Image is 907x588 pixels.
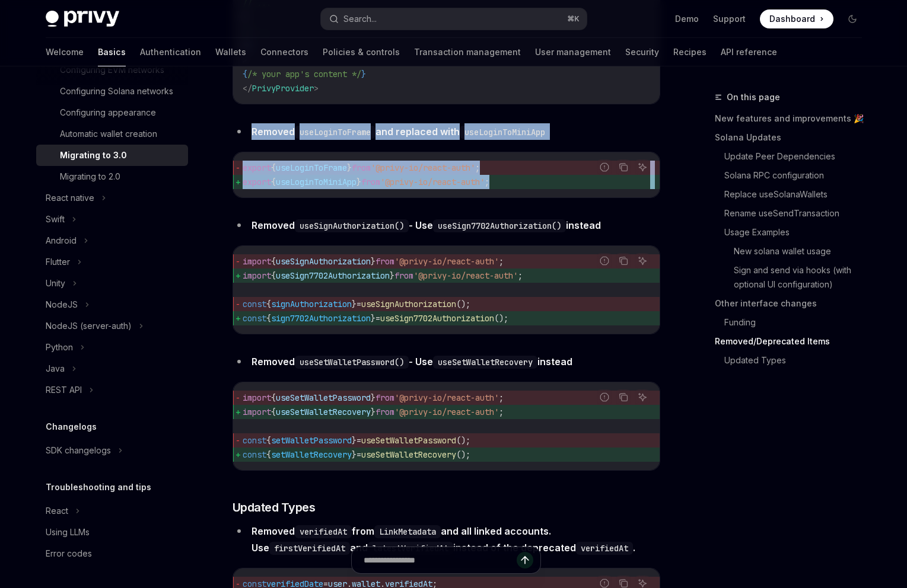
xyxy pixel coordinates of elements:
a: Migrating to 2.0 [36,166,188,187]
span: (); [456,435,470,446]
span: Updated Types [233,499,316,516]
div: Java [46,362,65,376]
a: Update Peer Dependencies [724,147,871,166]
span: = [357,435,361,446]
span: useSign7702Authorization [380,313,494,324]
a: Usage Examples [724,223,871,242]
div: Python [46,340,73,354]
span: { [271,177,276,187]
code: latestVerifiedAt [368,542,453,555]
span: > [314,83,319,94]
div: Using LLMs [46,525,90,539]
button: Send message [517,552,533,568]
div: Automatic wallet creation [60,127,157,141]
span: from [352,162,371,173]
span: (); [456,449,470,460]
span: '@privy-io/react-auth' [371,162,475,173]
span: } [347,162,352,173]
span: useLoginToFrame [276,162,347,173]
a: Demo [675,13,699,25]
span: setWalletPassword [271,435,352,446]
a: Wallets [215,38,246,66]
span: useSignAuthorization [361,299,456,309]
div: Configuring Solana networks [60,84,173,98]
span: import [243,392,271,403]
button: Ask AI [635,253,650,269]
span: { [271,270,276,281]
code: useSign7702Authorization() [433,219,566,232]
a: Dashboard [760,9,833,28]
a: Migrating to 3.0 [36,145,188,166]
code: useSignAuthorization() [295,219,409,232]
span: '@privy-io/react-auth' [380,177,485,187]
span: } [361,69,366,79]
a: Sign and send via hooks (with optional UI configuration) [734,261,871,294]
span: (); [456,299,470,309]
button: Copy the contents from the code block [616,389,631,405]
span: sign7702Authorization [271,313,371,324]
span: } [352,435,357,446]
span: export [243,162,271,173]
a: Welcome [46,38,84,66]
span: = [357,449,361,460]
span: useSetWalletRecovery [276,407,371,417]
a: Configuring Solana networks [36,81,188,102]
div: NodeJS (server-auth) [46,319,132,333]
span: { [266,313,271,324]
span: ⌘ K [567,14,580,24]
span: useSetWalletPassword [361,435,456,446]
a: Other interface changes [715,294,871,313]
span: ; [499,256,504,267]
button: Toggle dark mode [843,9,862,28]
strong: Removed and replaced with [252,126,550,138]
span: } [371,407,375,417]
div: Android [46,234,77,248]
img: dark logo [46,11,119,27]
span: import [243,407,271,417]
div: Migrating to 2.0 [60,170,120,184]
div: NodeJS [46,298,78,312]
span: } [371,392,375,403]
span: import [243,270,271,281]
a: Connectors [260,38,308,66]
span: } [352,299,357,309]
a: New features and improvements 🎉 [715,109,871,128]
span: const [243,435,266,446]
div: React [46,504,68,518]
button: Search...⌘K [321,8,587,30]
span: '@privy-io/react-auth' [394,407,499,417]
strong: Removed from and all linked accounts. Use and instead of the deprecated . [252,525,635,554]
code: LinkMetadata [374,525,441,538]
span: ; [485,177,489,187]
span: from [375,407,394,417]
span: } [371,313,375,324]
span: const [243,313,266,324]
button: Report incorrect code [597,253,612,269]
span: import [243,256,271,267]
div: SDK changelogs [46,443,111,458]
span: { [266,449,271,460]
span: { [271,162,276,173]
strong: Removed - Use instead [252,219,601,231]
div: Swift [46,212,65,226]
code: useSetWalletRecovery [433,356,537,369]
a: Error codes [36,543,188,564]
span: On this page [727,90,780,104]
span: { [271,407,276,417]
a: Solana Updates [715,128,871,147]
a: Using LLMs [36,522,188,543]
strong: Removed - Use instead [252,356,572,367]
div: React native [46,191,94,205]
code: verifiedAt [295,525,352,538]
span: from [375,392,394,403]
span: } [371,256,375,267]
span: const [243,449,266,460]
span: = [375,313,380,324]
a: Security [625,38,659,66]
span: { [266,299,271,309]
a: Removed/Deprecated Items [715,332,871,351]
span: { [271,392,276,403]
span: /* your app's content */ [247,69,361,79]
a: Policies & controls [323,38,400,66]
span: Dashboard [769,13,815,25]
